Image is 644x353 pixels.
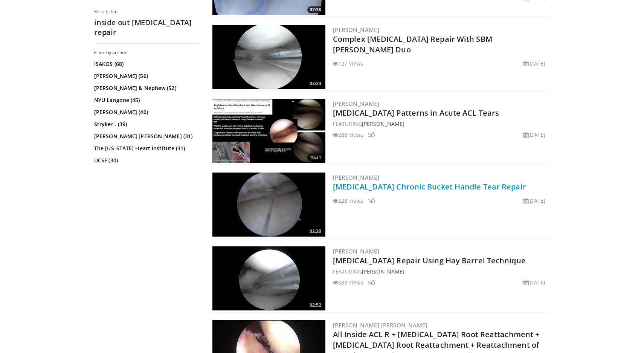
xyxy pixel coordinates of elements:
h2: inside out [MEDICAL_DATA] repair [94,18,200,37]
a: [MEDICAL_DATA] Repair Using Hay Barrel Technique [333,255,526,266]
li: 1 [368,197,375,205]
li: 583 views [333,278,363,286]
a: The [US_STATE] Heart Institute (31) [94,145,198,152]
li: 6 [368,131,375,139]
a: Complex [MEDICAL_DATA] Repair With SBM [PERSON_NAME] Duo [333,34,492,55]
a: [MEDICAL_DATA] Chronic Bucket Handle Tear Repair [333,182,526,192]
a: [PERSON_NAME] [333,26,379,34]
a: [PERSON_NAME] (56) [94,72,198,80]
a: [PERSON_NAME] [PERSON_NAME] (31) [94,133,198,140]
li: [DATE] [523,278,545,286]
a: [PERSON_NAME] [333,100,379,107]
li: [DATE] [523,197,545,205]
a: UCSF (30) [94,157,198,164]
span: 10:31 [307,154,324,161]
div: FEATURING [333,267,548,275]
li: 127 views [333,60,363,67]
span: 02:38 [307,6,324,13]
a: 03:24 [212,25,325,89]
a: ISAKOS (68) [94,60,198,68]
li: [DATE] [523,131,545,139]
p: Results for: [94,9,200,15]
span: 02:52 [307,302,324,309]
li: 9 [368,278,375,286]
a: [PERSON_NAME] [333,248,379,255]
a: Stryker . (39) [94,121,198,128]
a: [PERSON_NAME] [362,120,404,127]
a: NYU Langone (45) [94,96,198,104]
a: [PERSON_NAME] & Nephew (52) [94,84,198,92]
div: FEATURING [333,120,548,128]
a: [PERSON_NAME] (40) [94,108,198,116]
a: 02:52 [212,246,325,310]
a: [PERSON_NAME] [333,174,379,181]
a: [PERSON_NAME] [PERSON_NAME] [333,321,427,329]
li: 228 views [333,197,363,205]
img: bff37d31-2e68-4d49-9ca0-74827d30edbb.300x170_q85_crop-smart_upscale.jpg [212,25,325,89]
li: 288 views [333,131,363,139]
li: [DATE] [523,60,545,67]
span: 03:24 [307,80,324,87]
img: f1893f76-6544-497c-a55f-04b79bcb6cad.300x170_q85_crop-smart_upscale.jpg [212,173,325,237]
a: 02:20 [212,173,325,237]
a: [MEDICAL_DATA] Patterns in Acute ACL Tears [333,108,499,118]
img: 668c1cee-1ff6-46bb-913b-50f69012f802.300x170_q85_crop-smart_upscale.jpg [212,99,325,163]
img: 0d7cc754-e1d8-49db-b078-aae5fc606ba8.300x170_q85_crop-smart_upscale.jpg [212,246,325,310]
span: 02:20 [307,228,324,235]
a: [PERSON_NAME] [362,268,404,275]
h3: Filter by author: [94,50,200,56]
a: 10:31 [212,99,325,163]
